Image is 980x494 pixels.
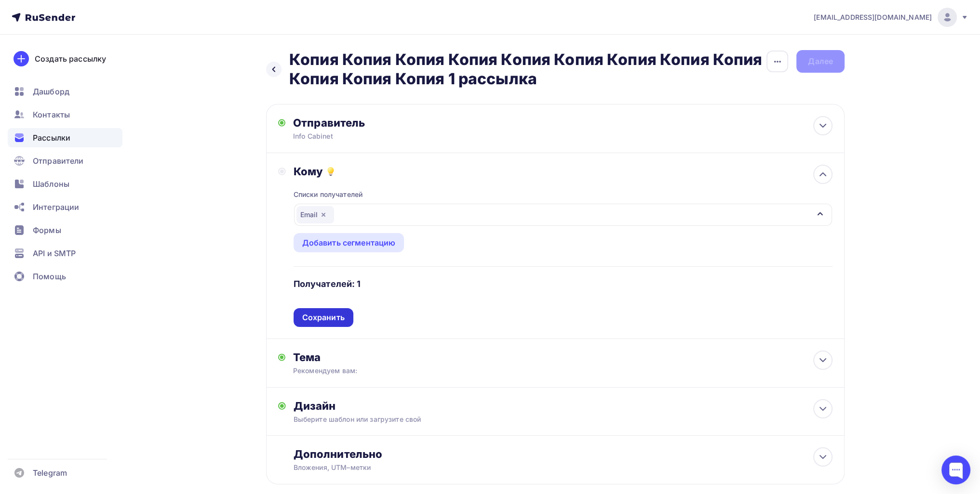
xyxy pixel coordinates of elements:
span: Рассылки [33,132,70,143]
div: Тема [293,351,483,364]
div: Info Cabinet [293,131,481,141]
div: Списки получателей [294,190,363,199]
div: Email [296,206,334,223]
div: Кому [294,165,832,178]
div: Сохранить [302,312,345,323]
a: Дашборд [8,82,122,101]
a: Отправители [8,151,122,170]
span: Интеграции [33,201,79,213]
a: Шаблоны [8,174,122,194]
a: Рассылки [8,128,122,147]
h4: Получателей: 1 [294,278,361,290]
a: Контакты [8,105,122,124]
span: Telegram [33,467,67,479]
div: Выберите шаблон или загрузите свой [294,415,779,424]
span: [EMAIL_ADDRESS][DOMAIN_NAME] [814,13,932,22]
h2: Копия Копия Копия Копия Копия Копия Копия Копия Копия Копия Копия Копия 1 рассылка [289,50,766,89]
span: Формы [33,224,61,236]
a: Формы [8,221,122,240]
div: Создать рассылку [35,53,106,65]
div: Добавить сегментацию [302,237,396,248]
span: Дашборд [33,86,69,97]
button: Email [294,203,832,226]
span: Отправители [33,155,84,167]
div: Дополнительно [294,447,832,461]
span: Шаблоны [33,178,69,190]
span: Контакты [33,109,70,120]
div: Дизайн [294,399,832,413]
span: API и SMTP [33,247,76,259]
div: Вложения, UTM–метки [294,463,779,472]
div: Рекомендуем вам: [293,366,465,376]
a: [EMAIL_ADDRESS][DOMAIN_NAME] [814,8,968,27]
span: Помощь [33,271,66,282]
div: Отправитель [293,116,502,130]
